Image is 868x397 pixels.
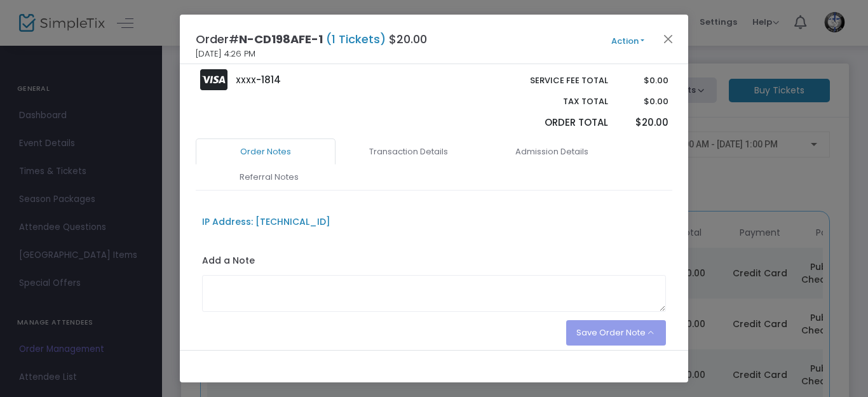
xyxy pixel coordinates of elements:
div: IP Address: [TECHNICAL_ID] [202,215,330,229]
p: $0.00 [620,95,668,108]
span: -1814 [256,73,281,86]
span: XXXX [236,75,256,86]
a: Referral Notes [199,164,339,191]
span: N-CD198AFE-1 [239,31,323,47]
p: $20.00 [620,116,668,130]
label: Add a Note [202,254,255,271]
p: Tax Total [500,95,608,108]
h4: Order# $20.00 [196,30,427,48]
a: Order Notes [196,138,336,165]
a: Transaction Details [339,138,478,165]
span: (1 Tickets) [323,31,389,47]
button: Action [590,34,666,48]
p: Order Total [500,116,608,130]
span: [DATE] 4:26 PM [196,48,255,60]
p: Service Fee Total [500,74,608,87]
a: Admission Details [482,138,621,165]
p: $0.00 [620,74,668,87]
button: Close [660,30,677,47]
